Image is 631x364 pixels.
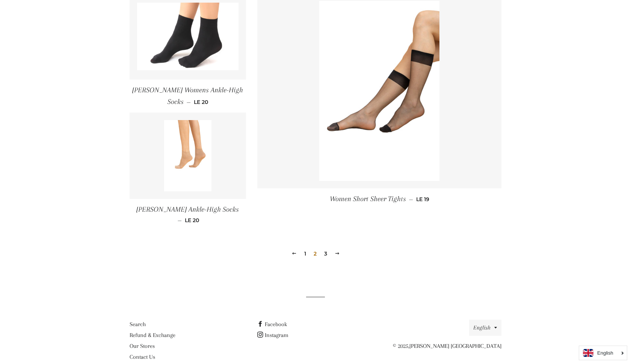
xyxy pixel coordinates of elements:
a: 3 [321,248,330,259]
a: Women Short Sheer Tights — LE 19 [257,188,501,210]
a: Refund & Exchange [130,332,175,338]
a: [PERSON_NAME] [GEOGRAPHIC_DATA] [409,343,501,349]
a: [PERSON_NAME] Ankle-High Socks — LE 20 [130,199,246,230]
button: English [469,320,501,336]
a: [PERSON_NAME] Womens Ankle-High Socks — LE 20 [130,80,246,113]
a: Search [130,321,146,328]
a: Instagram [257,332,288,338]
span: 2 [311,248,320,259]
p: © 2025, [385,341,501,351]
span: [PERSON_NAME] Womens Ankle-High Socks [132,86,243,106]
span: LE 20 [185,217,199,224]
a: Our Stores [130,343,155,349]
a: English [583,349,623,357]
a: Facebook [257,321,287,328]
span: Women Short Sheer Tights [330,195,406,203]
i: English [597,350,613,355]
a: 1 [301,248,309,259]
a: Contact Us [130,353,155,360]
span: LE 20 [194,99,208,105]
span: — [178,217,182,224]
span: [PERSON_NAME] Ankle-High Socks [136,205,239,214]
span: LE 19 [416,196,429,203]
span: — [187,99,191,105]
span: — [409,196,413,203]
